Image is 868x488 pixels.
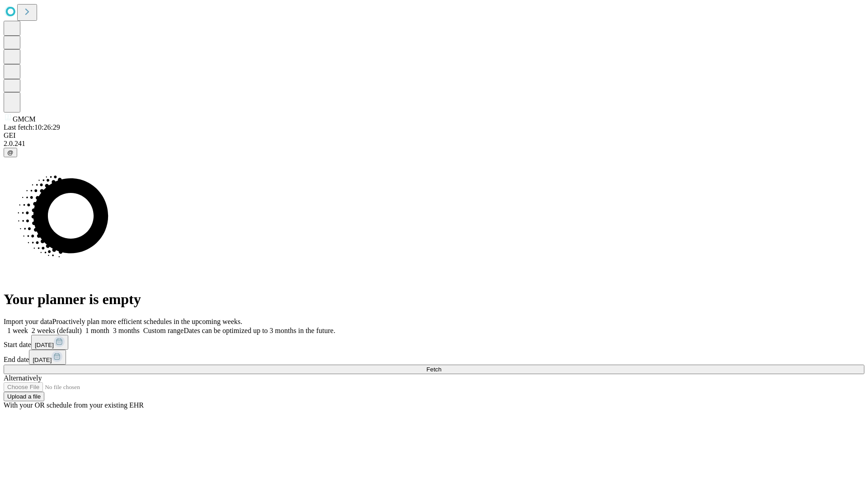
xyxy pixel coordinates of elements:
[4,318,52,325] span: Import your data
[4,401,144,409] span: With your OR schedule from your existing EHR
[4,123,60,131] span: Last fetch: 10:26:29
[143,327,184,334] span: Custom range
[184,327,335,334] span: Dates can be optimized up to 3 months in the future.
[4,291,864,308] h1: Your planner is empty
[4,350,864,365] div: End date
[113,327,140,334] span: 3 months
[35,342,54,348] span: [DATE]
[52,318,242,325] span: Proactively plan more efficient schedules in the upcoming weeks.
[29,350,66,365] button: [DATE]
[426,366,441,373] span: Fetch
[32,327,82,334] span: 2 weeks (default)
[31,335,68,350] button: [DATE]
[85,327,109,334] span: 1 month
[4,131,864,140] div: GEI
[4,335,864,350] div: Start date
[33,357,52,363] span: [DATE]
[7,327,28,334] span: 1 week
[4,140,864,148] div: 2.0.241
[13,115,36,123] span: GMCM
[4,365,864,374] button: Fetch
[4,148,17,157] button: @
[4,374,42,382] span: Alternatively
[7,149,14,156] span: @
[4,392,44,401] button: Upload a file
